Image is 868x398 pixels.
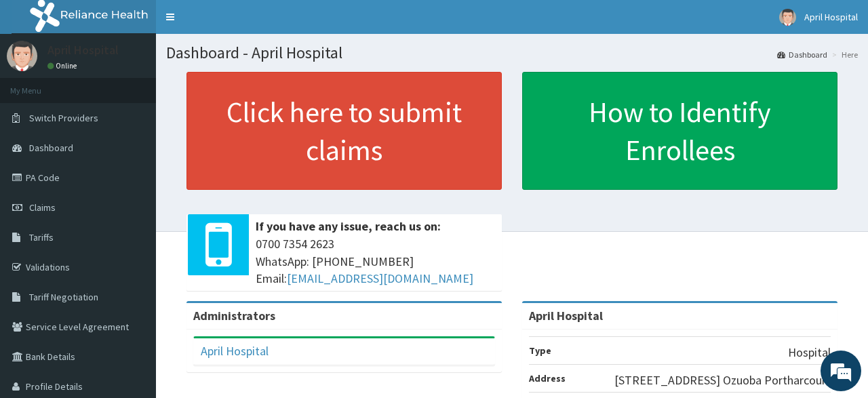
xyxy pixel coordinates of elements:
[29,291,98,303] span: Tariff Negotiation
[186,72,502,190] a: Click here to submit claims
[201,343,269,359] a: April Hospital
[529,308,603,323] strong: April Hospital
[193,308,275,323] b: Administrators
[256,218,441,234] b: If you have any issue, reach us on:
[29,231,54,243] span: Tariffs
[614,372,831,389] p: [STREET_ADDRESS] Ozuoba Portharcourt
[47,44,119,56] p: April Hospital
[522,72,837,190] a: How to Identify Enrollees
[29,142,73,154] span: Dashboard
[788,344,831,361] p: Hospital
[804,11,858,23] span: April Hospital
[529,372,566,384] b: Address
[779,9,796,26] img: User Image
[829,49,858,60] li: Here
[166,44,858,62] h1: Dashboard - April Hospital
[47,61,80,71] a: Online
[29,112,98,124] span: Switch Providers
[29,201,56,214] span: Claims
[529,344,551,357] b: Type
[7,41,37,71] img: User Image
[256,235,495,287] span: 0700 7354 2623 WhatsApp: [PHONE_NUMBER] Email:
[777,49,827,60] a: Dashboard
[287,271,473,286] a: [EMAIL_ADDRESS][DOMAIN_NAME]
